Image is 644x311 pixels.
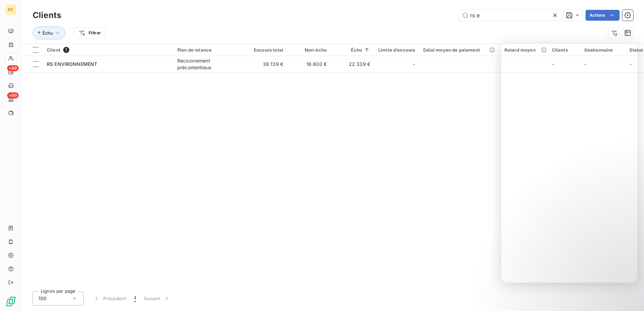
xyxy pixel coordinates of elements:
[378,47,415,53] div: Limite d’encours
[248,47,283,53] div: Encours total
[89,291,130,306] button: Précédent
[291,47,327,53] div: Non-échu
[5,296,16,307] img: Logo LeanPay
[134,295,136,302] span: 1
[423,47,496,53] div: Délai moyen de paiement
[63,47,69,53] span: 1
[331,56,374,72] td: 22 339 €
[140,291,174,306] button: Suivant
[177,47,240,53] div: Plan de relance
[33,26,66,39] button: Échu
[47,61,97,67] span: RS ENVIRONNEMENT
[335,47,370,53] div: Échu
[287,56,331,72] td: 16 800 €
[5,4,16,15] div: EC
[7,92,19,98] span: +99
[586,10,620,21] button: Actions
[47,47,60,53] span: Client
[130,291,140,306] button: 1
[244,56,287,72] td: 39 139 €
[33,9,61,21] h3: Clients
[621,288,637,304] iframe: Intercom live chat
[501,43,637,282] iframe: Intercom live chat
[459,10,561,21] input: Rechercher
[42,30,53,36] span: Échu
[7,65,19,71] span: +99
[177,57,240,71] div: Recouvrement précontentieux
[413,61,415,68] span: -
[74,28,105,38] button: Filtrer
[38,295,47,302] span: 100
